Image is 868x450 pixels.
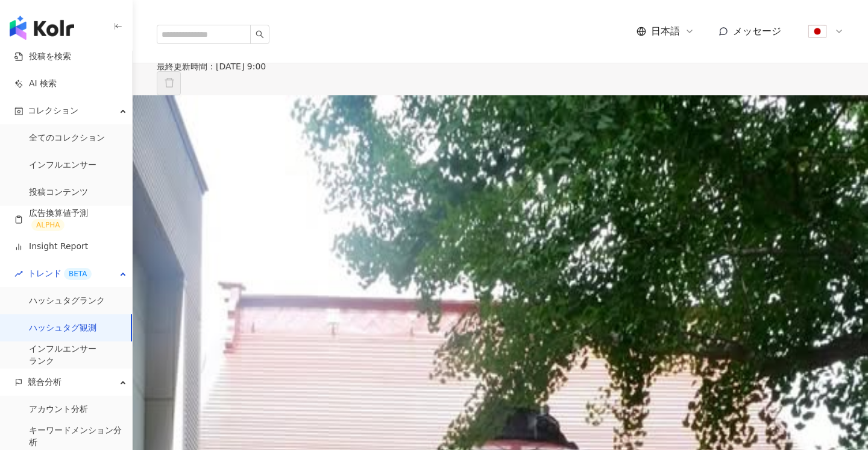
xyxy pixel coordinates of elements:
a: 全てのコレクション [29,132,105,144]
a: ハッシュタグ観測 [29,322,96,334]
a: ハッシュタグランク [29,295,105,307]
span: メッセージ [733,25,781,37]
a: インフルエンサー [29,159,96,171]
a: キーワードメンション分析 [29,425,122,448]
span: トレンド [28,260,92,287]
img: logo [10,16,74,40]
span: 競合分析 [28,369,61,396]
span: rise [14,270,23,278]
span: 最終更新時間：[DATE] 9:00 [157,62,266,71]
div: BETA [64,268,92,280]
span: コレクション [28,97,78,124]
a: アカウント分析 [29,404,88,416]
span: 日本語 [651,25,680,38]
a: AI 検索 [14,78,57,90]
a: 投稿を検索 [14,51,71,63]
a: 投稿コンテンツ [29,186,88,198]
img: flag-Japan-800x800.png [806,20,829,43]
span: search [256,30,264,39]
a: インフルエンサー ランク [29,343,96,367]
a: 広告換算値予測ALPHA [14,208,122,232]
a: Insight Report [14,241,88,253]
